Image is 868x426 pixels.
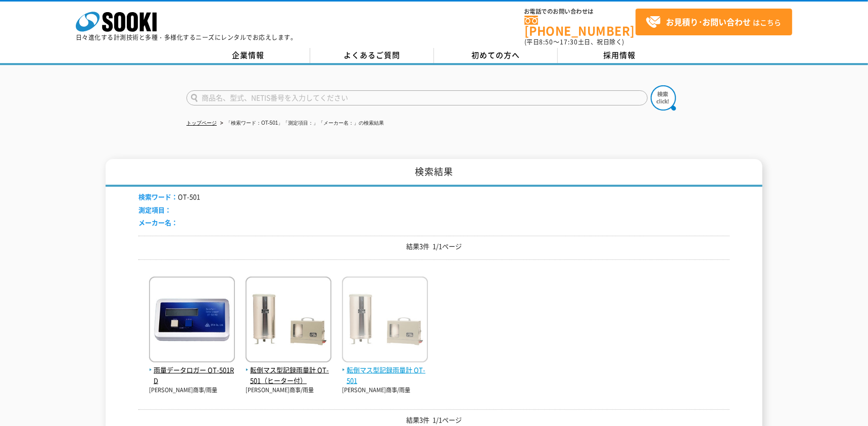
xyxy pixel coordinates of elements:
span: (平日 ～ 土日、祝日除く) [524,37,624,46]
a: 企業情報 [186,48,310,63]
li: OT-501 [138,192,200,202]
img: btn_search.png [651,85,676,111]
p: 日々進化する計測技術と多種・多様化するニーズにレンタルでお応えします。 [76,34,297,40]
a: [PHONE_NUMBER] [524,16,636,36]
strong: お見積り･お問い合わせ [666,16,751,28]
span: 8:50 [540,37,554,46]
p: 結果3件 1/1ページ [138,241,730,252]
span: 初めての方へ [472,49,520,61]
span: はこちら [646,15,781,30]
span: 雨量データロガー OT-501RD [149,365,235,386]
a: 雨量データロガー OT-501RD [149,354,235,386]
img: OT-501RD [149,277,235,365]
p: [PERSON_NAME]商事/雨量 [246,386,331,395]
a: 転倒マス型記録雨量計 OT-501（ヒーター付） [246,354,331,386]
p: 結果3件 1/1ページ [138,415,730,425]
a: トップページ [186,120,217,126]
span: お電話でのお問い合わせは [524,9,636,15]
a: 転倒マス型記録雨量計 OT-501 [342,354,428,386]
span: 測定項目： [138,205,171,215]
h1: 検索結果 [106,159,762,187]
a: 採用情報 [558,48,682,63]
li: 「検索ワード：OT-501」「測定項目：」「メーカー名：」の検索結果 [218,118,384,129]
img: OT-501 [342,277,428,365]
a: よくあるご質問 [310,48,434,63]
p: [PERSON_NAME]商事/雨量 [149,386,235,395]
span: 転倒マス型記録雨量計 OT-501 [342,365,428,386]
span: 17:30 [560,37,578,46]
a: 初めての方へ [434,48,558,63]
img: OT-501（ヒーター付） [246,277,331,365]
a: お見積り･お問い合わせはこちら [636,9,792,35]
span: メーカー名： [138,218,178,227]
span: 検索ワード： [138,192,178,201]
input: 商品名、型式、NETIS番号を入力してください [186,90,648,105]
p: [PERSON_NAME]商事/雨量 [342,386,428,395]
span: 転倒マス型記録雨量計 OT-501（ヒーター付） [246,365,331,386]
